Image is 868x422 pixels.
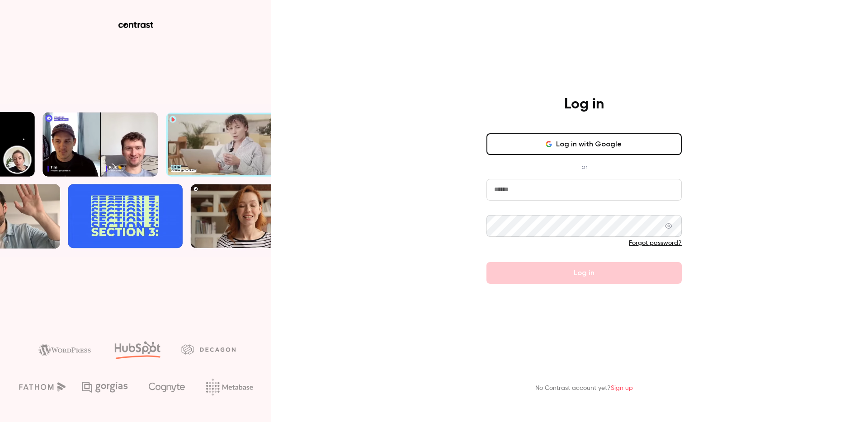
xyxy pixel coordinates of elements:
[629,240,682,246] a: Forgot password?
[181,344,236,354] img: decagon
[486,133,682,155] button: Log in with Google
[611,385,633,391] a: Sign up
[535,384,633,393] p: No Contrast account yet?
[577,162,592,172] span: or
[564,95,604,113] h4: Log in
